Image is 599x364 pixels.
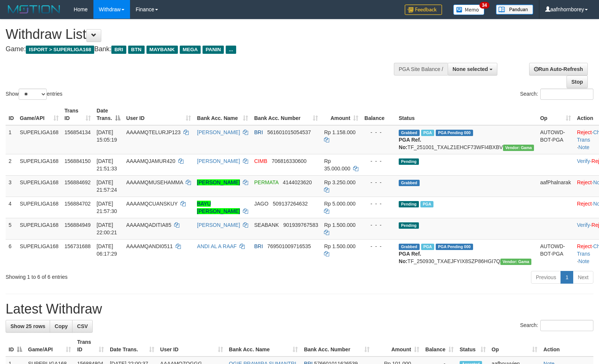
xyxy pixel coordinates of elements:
span: 156884150 [65,158,91,164]
span: CIMB [254,158,267,164]
a: Next [573,271,593,284]
a: Reject [577,129,592,135]
span: PGA Pending [436,244,473,250]
span: Copy 901939767583 to clipboard [283,222,318,228]
label: Search: [520,320,593,331]
span: AAAAMQCUANSKUY [126,201,177,207]
td: 2 [6,154,17,175]
span: BTN [128,46,145,54]
a: Copy [50,320,72,333]
span: Pending [399,201,419,207]
a: Note [578,144,590,150]
span: PANIN [203,46,224,54]
th: Date Trans.: activate to sort column ascending [107,335,157,357]
a: Note [578,258,590,264]
td: 3 [6,175,17,197]
th: Amount: activate to sort column ascending [321,104,361,125]
a: 1 [561,271,573,284]
a: [PERSON_NAME] [197,222,240,228]
th: Trans ID: activate to sort column ascending [62,104,94,125]
a: CSV [72,320,93,333]
img: MOTION_logo.png [6,4,62,15]
th: ID [6,104,17,125]
td: 4 [6,197,17,218]
span: [DATE] 21:57:24 [97,179,117,193]
td: AUTOWD-BOT-PGA [537,125,574,154]
a: Verify [577,158,590,164]
span: 156884692 [65,179,91,185]
span: Marked by aafchoeunmanni [420,201,433,207]
span: AAAAMQJAMUR420 [126,158,175,164]
td: 1 [6,125,17,154]
label: Show entries [6,89,62,100]
a: Reject [577,243,592,249]
span: Pending [399,222,419,229]
div: - - - [364,129,393,136]
select: Showentries [19,89,47,100]
span: PERMATA [254,179,278,185]
th: Balance [361,104,396,125]
span: Rp 1.500.000 [324,243,355,249]
span: BRI [254,243,263,249]
span: Marked by aafsengchandara [421,130,434,136]
span: Vendor URL: https://trx31.1velocity.biz [503,145,534,151]
th: Status [396,104,537,125]
label: Search: [520,89,593,100]
div: Showing 1 to 6 of 6 entries [6,270,244,281]
span: Copy 769501009716535 to clipboard [267,243,311,249]
th: Bank Acc. Number: activate to sort column ascending [251,104,321,125]
td: SUPERLIGA168 [17,218,62,239]
th: Game/API: activate to sort column ascending [25,335,74,357]
a: BAYU [PERSON_NAME] [197,201,240,214]
span: Rp 1.500.000 [324,222,355,228]
span: AAAAMQMUSEHAMMA [126,179,183,185]
input: Search: [540,89,593,100]
span: Copy 4144023620 to clipboard [283,179,312,185]
span: [DATE] 15:05:19 [97,129,117,143]
td: SUPERLIGA168 [17,175,62,197]
th: Op: activate to sort column ascending [489,335,541,357]
span: Rp 5.000.000 [324,201,355,207]
span: Rp 35.000.000 [324,158,350,172]
span: Copy 561601015054537 to clipboard [267,129,311,135]
a: Stop [566,75,588,88]
span: MEGA [180,46,201,54]
div: - - - [364,243,393,250]
span: 156854134 [65,129,91,135]
img: panduan.png [496,4,533,15]
span: 156884702 [65,201,91,207]
span: Marked by aafromsomean [421,244,434,250]
td: 5 [6,218,17,239]
span: Grabbed [399,244,420,250]
span: Rp 3.250.000 [324,179,355,185]
h4: Game: Bank: [6,46,392,53]
th: Balance: activate to sort column ascending [422,335,457,357]
span: BRI [111,46,126,54]
span: 156884949 [65,222,91,228]
td: SUPERLIGA168 [17,197,62,218]
a: Reject [577,179,592,185]
td: SUPERLIGA168 [17,154,62,175]
th: Amount: activate to sort column ascending [373,335,422,357]
a: Show 25 rows [6,320,50,333]
button: None selected [448,63,497,75]
span: [DATE] 21:51:33 [97,158,117,172]
span: Copy 706816330600 to clipboard [272,158,306,164]
div: PGA Site Balance / [394,63,448,75]
span: [DATE] 22:00:21 [97,222,117,235]
th: Game/API: activate to sort column ascending [17,104,62,125]
a: ANDI AL A RAAF [197,243,237,249]
a: Verify [577,222,590,228]
span: ISPORT > SUPERLIGA168 [26,46,94,54]
span: Copy 509137264632 to clipboard [273,201,308,207]
th: User ID: activate to sort column ascending [123,104,194,125]
span: ... [226,46,236,54]
span: 34 [479,2,490,9]
a: Reject [577,201,592,207]
span: AAAAMQANDI0511 [126,243,173,249]
b: PGA Ref. No: [399,251,421,264]
span: Show 25 rows [10,323,45,329]
div: - - - [364,179,393,186]
span: AAAAMQTELURJP123 [126,129,181,135]
b: PGA Ref. No: [399,137,421,150]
